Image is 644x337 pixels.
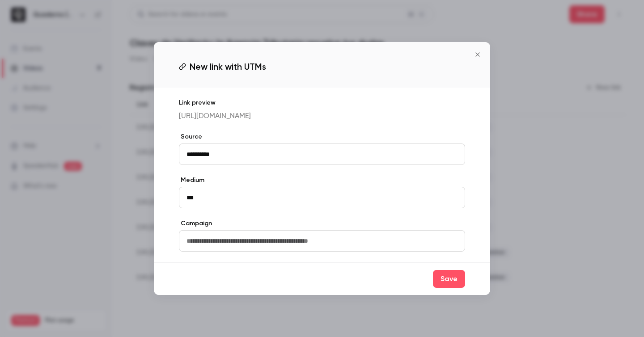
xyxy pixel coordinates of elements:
[179,176,465,185] label: Medium
[179,219,465,228] label: Campaign
[433,270,465,288] button: Save
[190,60,266,73] span: New link with UTMs
[179,98,465,107] p: Link preview
[179,111,465,122] p: [URL][DOMAIN_NAME]
[469,46,487,63] button: Close
[179,132,465,141] label: Source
